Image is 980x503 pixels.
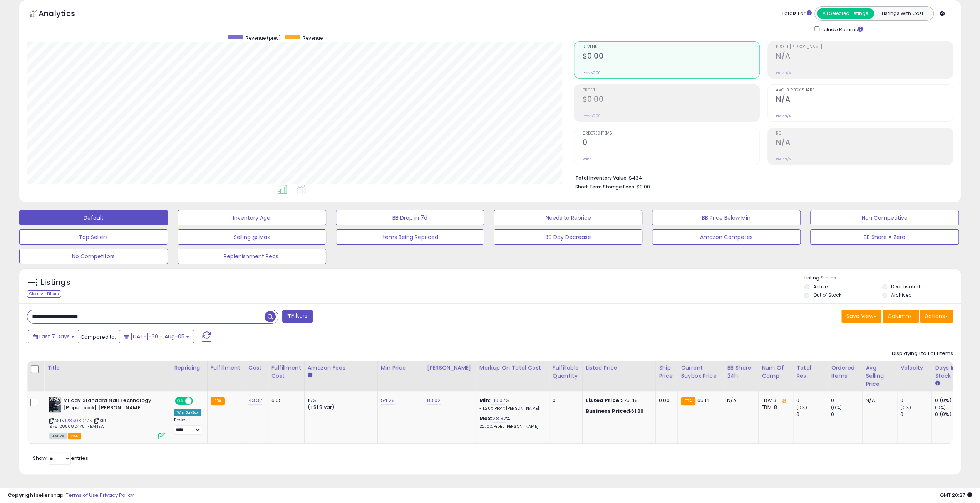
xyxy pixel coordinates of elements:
[935,404,946,410] small: (0%)
[796,397,828,404] div: 0
[479,406,543,411] p: -11.20% Profit [PERSON_NAME]
[796,411,828,418] div: 0
[891,283,920,290] label: Deactivated
[582,52,759,62] h2: $0.00
[49,397,61,412] img: 51W+LLK0WFL._SL40_.jpg
[776,95,953,105] h2: N/A
[900,404,911,410] small: (0%)
[582,138,759,148] h2: 0
[586,364,652,372] div: Listed Price
[727,364,755,380] div: BB Share 24h.
[66,491,99,499] a: Terms of Use
[39,8,90,21] h5: Analytics
[479,364,546,372] div: Markup on Total Cost
[762,404,787,411] div: FBM: 8
[174,417,201,435] div: Preset:
[178,229,326,245] button: Selling @ Max
[636,183,650,190] span: $0.00
[582,114,600,118] small: Prev: $0.00
[8,492,134,499] div: seller snap | |
[575,183,635,190] b: Short Term Storage Fees:
[553,397,576,404] div: 0
[308,364,374,372] div: Amazon Fees
[19,229,168,245] button: Top Sellers
[494,210,642,225] button: Needs to Reprice
[813,292,841,298] label: Out of Stock
[49,433,67,439] span: All listings currently available for purchase on Amazon
[33,454,88,462] span: Show: entries
[381,364,420,372] div: Min Price
[776,45,953,49] span: Profit [PERSON_NAME]
[39,333,70,340] span: Last 7 Days
[178,249,326,264] button: Replenishment Recs.
[174,409,201,416] div: Win BuyBox
[271,397,298,404] div: 6.05
[883,310,919,323] button: Columns
[575,173,947,182] li: $434
[582,71,600,75] small: Prev: $0.00
[776,131,953,136] span: ROI
[427,397,441,404] a: 83.02
[810,229,959,245] button: BB Share = Zero
[935,380,940,387] small: Days In Stock.
[575,175,627,181] b: Total Inventory Value:
[493,415,506,422] a: 28.37
[303,35,323,41] span: Revenue
[28,330,79,343] button: Last 7 Days
[80,333,116,341] span: Compared to:
[681,397,695,405] small: FBA
[935,397,966,404] div: 0 (0%)
[841,310,881,323] button: Save View
[586,408,650,415] div: $61.88
[211,397,225,405] small: FBA
[900,397,931,404] div: 0
[782,10,812,17] div: Totals For
[476,361,549,391] th: The percentage added to the cost of goods (COGS) that forms the calculator for Min & Max prices.
[248,364,265,372] div: Cost
[804,274,961,282] p: Listing States:
[211,364,242,372] div: Fulfillment
[586,397,621,404] b: Listed Price:
[810,210,959,225] button: Non Competitive
[582,95,759,105] h2: $0.00
[776,157,791,161] small: Prev: N/A
[940,491,972,499] span: 2025-08-13 20:27 GMT
[776,71,791,75] small: Prev: N/A
[479,397,491,404] b: Min:
[381,397,395,404] a: 54.28
[866,364,894,388] div: Avg Selling Price
[8,491,36,499] strong: Copyright
[762,397,787,404] div: FBA: 3
[68,433,81,439] span: FBA
[119,330,194,343] button: [DATE]-30 - Aug-05
[652,229,801,245] button: Amazon Competes
[892,350,953,357] div: Displaying 1 to 1 of 1 items
[49,417,109,429] span: | SKU: 9781285080475_FBANEW
[831,364,859,380] div: Ordered Items
[174,364,204,372] div: Repricing
[935,411,966,418] div: 0 (0%)
[336,229,484,245] button: Items Being Repriced
[582,131,759,136] span: Ordered Items
[900,411,931,418] div: 0
[582,88,759,93] span: Profit
[47,364,168,372] div: Title
[582,157,593,161] small: Prev: 0
[479,415,493,422] b: Max:
[586,397,650,404] div: $75.48
[796,404,807,410] small: (0%)
[27,290,61,298] div: Clear All Filters
[479,415,543,429] div: %
[248,397,262,404] a: 43.37
[831,404,842,410] small: (0%)
[776,114,791,118] small: Prev: N/A
[176,398,185,404] span: ON
[831,411,862,418] div: 0
[935,364,963,380] div: Days In Stock
[246,35,281,41] span: Revenue (prev)
[831,397,862,404] div: 0
[308,397,372,404] div: 15%
[681,364,720,380] div: Current Buybox Price
[582,45,759,49] span: Revenue
[479,424,543,429] p: 22.10% Profit [PERSON_NAME]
